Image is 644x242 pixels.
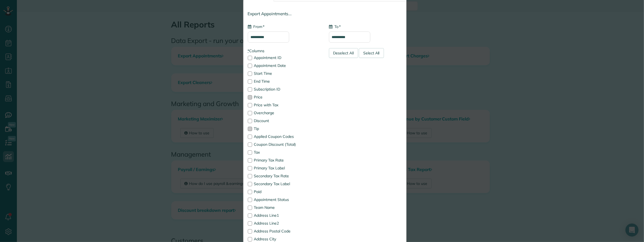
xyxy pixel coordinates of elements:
[248,221,321,225] label: Address Line2
[248,11,402,16] h4: Export Appointments...
[248,198,321,201] label: Appointment Status
[248,103,321,107] label: Price with Tax
[359,48,384,58] div: Select All
[248,213,321,217] label: Address Line1
[329,24,341,29] label: To
[248,48,321,54] label: Columns
[248,95,321,99] label: Price
[329,48,358,58] div: Deselect All
[248,87,321,91] label: Subscription ID
[248,79,321,83] label: End Time
[248,111,321,115] label: Overcharge
[248,182,321,186] label: Secondary Tax Label
[248,174,321,178] label: Secondary Tax Rate
[248,166,321,170] label: Primary Tax Label
[248,56,321,60] label: Appointment ID
[248,150,321,154] label: Tax
[248,64,321,67] label: Appointment Date
[248,229,321,233] label: Address Postal Code
[248,237,321,241] label: Address City
[248,24,265,29] label: From
[248,135,321,138] label: Applied Coupon Codes
[248,142,321,146] label: Coupon Discount (Total)
[248,119,321,123] label: Discount
[248,158,321,162] label: Primary Tax Rate
[248,127,321,131] label: Tip
[248,72,321,75] label: Start Time
[248,190,321,194] label: Paid
[248,206,321,209] label: Team Name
